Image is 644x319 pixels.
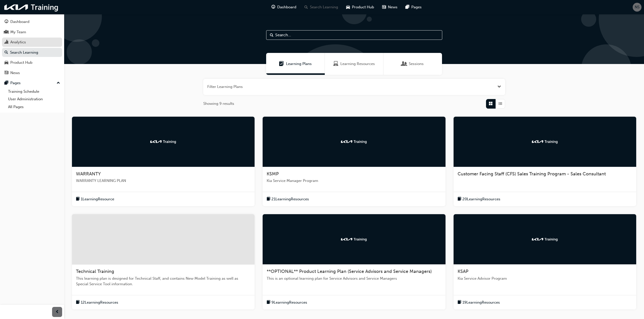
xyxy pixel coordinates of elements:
[277,4,296,10] span: Dashboard
[5,40,8,45] span: chart-icon
[267,276,441,281] span: This is an optional learning plan for Service Advisors and Service Managers
[340,237,368,242] img: kia-training
[458,299,500,306] button: book-icon19LearningResources
[462,300,500,305] span: 19 Learning Resources
[2,16,62,78] button: DashboardMy TeamAnalyticsSearch LearningProduct HubNews
[10,19,29,25] div: Dashboard
[263,117,445,206] a: kia-trainingKSMPKia Service Manager Programbook-icon21LearningResources
[72,214,255,309] a: Technical TrainingThis learning plan is designed for Technical Staff, and contains New Model Trai...
[411,4,422,10] span: Pages
[10,70,20,76] div: News
[458,269,468,274] span: KSAP
[267,196,270,202] span: book-icon
[76,269,114,274] span: Technical Training
[458,196,461,202] span: book-icon
[10,39,26,45] div: Analytics
[267,299,307,306] button: book-icon9LearningResources
[498,101,502,107] span: List
[383,53,442,75] a: SessionsSessions
[267,171,279,177] span: KSMP
[271,4,275,10] span: guage-icon
[203,101,234,107] span: Showing 9 results
[6,95,62,103] a: User Administration
[76,276,251,287] span: This learning plan is designed for Technical Staff, and contains New Model Training as well as Sp...
[2,58,62,67] a: Product Hub
[2,17,62,26] a: Dashboard
[458,196,500,202] button: book-icon20LearningResources
[304,4,308,10] span: search-icon
[635,4,639,10] span: NS
[266,53,325,75] a: Learning PlansLearning Plans
[633,3,641,12] button: NS
[5,81,8,85] span: pages-icon
[6,103,62,111] a: All Pages
[462,196,500,202] span: 20 Learning Resources
[454,117,636,206] a: kia-trainingCustomer Facing Staff (CFS) Sales Training Program - Sales Consultantbook-icon20Learn...
[340,139,368,144] img: kia-training
[266,30,442,40] input: Search...
[497,84,501,90] button: Open the filter
[5,71,8,75] span: news-icon
[10,80,21,86] div: Pages
[342,2,378,12] a: car-iconProduct Hub
[81,300,118,305] span: 12 Learning Resources
[271,300,307,305] span: 9 Learning Resources
[10,29,26,35] div: My Team
[5,50,8,55] span: search-icon
[458,276,632,281] span: Kia Service Advisor Program
[333,61,338,67] span: Learning Resources
[76,171,101,177] span: WARRANTY
[267,269,432,274] span: **OPTIONAL** Product Learning Plan (Service Advisors and Service Managers)
[76,299,118,306] button: book-icon12LearningResources
[458,299,461,306] span: book-icon
[2,38,62,47] a: Analytics
[76,178,251,184] span: WARRANTY LEARNING PLAN
[378,2,401,12] a: news-iconNews
[5,30,8,35] span: people-icon
[352,4,374,10] span: Product Hub
[279,61,284,67] span: Learning Plans
[346,4,350,10] span: car-icon
[267,299,270,306] span: book-icon
[267,196,309,202] button: book-icon21LearningResources
[5,60,8,65] span: car-icon
[270,32,273,38] span: Search
[263,214,445,309] a: kia-training**OPTIONAL** Product Learning Plan (Service Advisors and Service Managers)This is an ...
[489,101,493,107] span: Grid
[300,2,342,12] a: search-iconSearch Learning
[2,48,62,57] a: Search Learning
[76,196,114,202] button: book-icon1LearningResource
[81,196,114,202] span: 1 Learning Resource
[531,139,559,144] img: kia-training
[458,171,606,177] span: Customer Facing Staff (CFS) Sales Training Program - Sales Consultant
[382,4,386,10] span: news-icon
[76,196,80,202] span: book-icon
[72,117,255,206] a: kia-trainingWARRANTYWARRANTY LEARNING PLANbook-icon1LearningResource
[267,2,300,12] a: guage-iconDashboard
[267,178,441,184] span: Kia Service Manager Program
[2,68,62,78] a: News
[10,60,32,66] div: Product Hub
[310,4,338,10] span: Search Learning
[409,61,424,67] span: Sessions
[2,78,62,88] button: Pages
[401,2,426,12] a: pages-iconPages
[271,196,309,202] span: 21 Learning Resources
[388,4,397,10] span: News
[402,61,407,67] span: Sessions
[3,2,60,12] img: kia-training
[531,237,559,242] img: kia-training
[340,61,375,67] span: Learning Resources
[57,80,60,86] span: up-icon
[286,61,312,67] span: Learning Plans
[454,214,636,309] a: kia-trainingKSAPKia Service Advisor Programbook-icon19LearningResources
[6,88,62,95] a: Training Schedule
[325,53,383,75] a: Learning ResourcesLearning Resources
[5,20,8,24] span: guage-icon
[55,309,59,315] span: prev-icon
[406,4,409,10] span: pages-icon
[149,139,177,144] img: kia-training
